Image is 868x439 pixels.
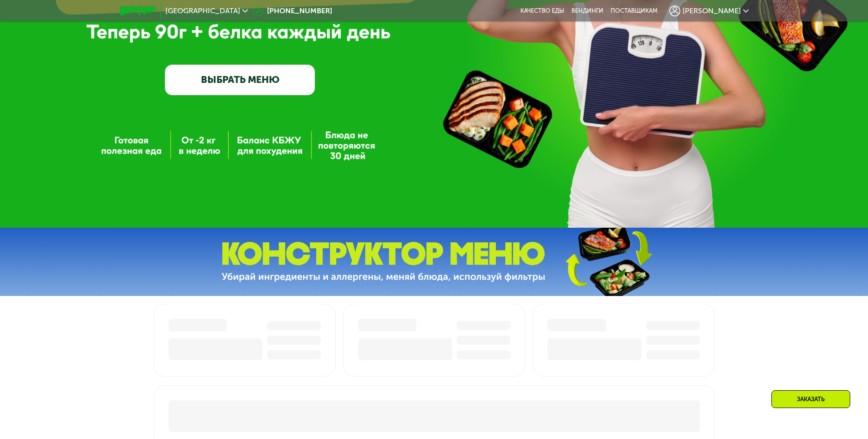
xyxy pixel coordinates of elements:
a: Вендинги [571,7,603,15]
a: Качество еды [520,7,564,15]
span: [GEOGRAPHIC_DATA] [165,7,240,15]
div: поставщикам [611,7,657,15]
div: Заказать [771,390,850,408]
span: [PERSON_NAME] [683,7,741,15]
a: ВЫБРАТЬ МЕНЮ [165,65,315,95]
a: [PHONE_NUMBER] [252,5,332,16]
